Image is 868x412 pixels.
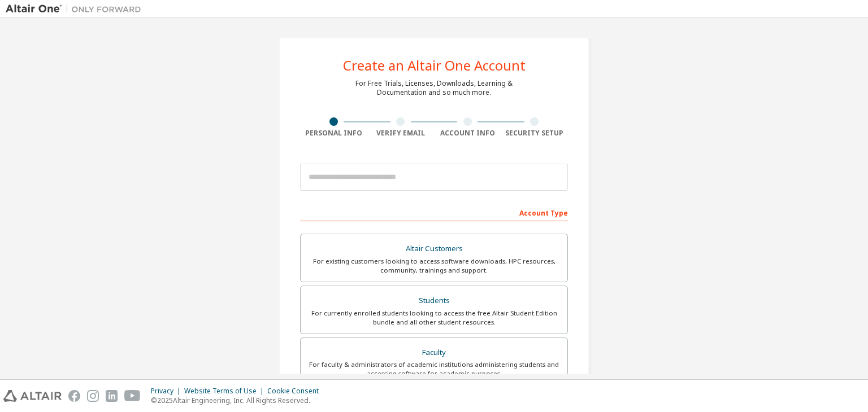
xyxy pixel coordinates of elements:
div: For existing customers looking to access software downloads, HPC resources, community, trainings ... [307,257,561,275]
div: Account Info [434,129,501,138]
img: facebook.svg [68,390,80,402]
div: Privacy [151,387,184,396]
div: Verify Email [367,129,435,138]
div: Students [307,293,561,309]
img: altair_logo.svg [3,390,62,402]
div: Cookie Consent [267,387,325,396]
img: linkedin.svg [106,390,118,402]
div: For faculty & administrators of academic institutions administering students and accessing softwa... [307,360,561,378]
div: Account Type [300,203,568,221]
div: Faculty [307,345,561,361]
div: Create an Altair One Account [343,59,526,72]
div: For Free Trials, Licenses, Downloads, Learning & Documentation and so much more. [355,79,513,97]
p: © 2025 Altair Engineering, Inc. All Rights Reserved. [151,396,325,405]
div: Personal Info [300,129,367,138]
img: instagram.svg [87,390,99,402]
div: For currently enrolled students looking to access the free Altair Student Edition bundle and all ... [307,309,561,327]
div: Website Terms of Use [184,387,267,396]
img: Altair One [6,3,147,15]
div: Altair Customers [307,241,561,257]
img: youtube.svg [124,390,141,402]
div: Security Setup [501,129,568,138]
